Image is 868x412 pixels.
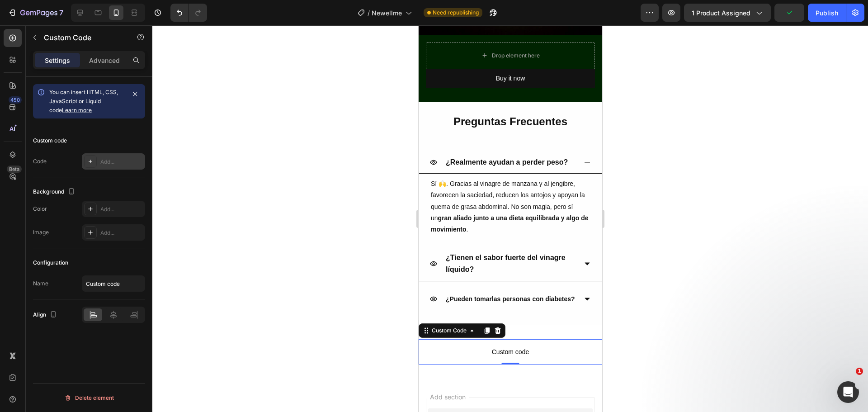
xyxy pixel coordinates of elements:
[692,8,750,18] span: 1 product assigned
[4,4,67,22] button: 7
[33,279,48,288] div: Name
[44,32,121,43] p: Custom Code
[33,205,47,213] div: Color
[33,228,49,237] div: Image
[368,8,370,18] span: /
[33,157,47,166] div: Code
[45,56,70,65] p: Settings
[64,393,114,403] div: Delete element
[433,9,479,17] span: Need republishing
[100,229,143,237] div: Add...
[49,89,118,114] span: You can insert HTML, CSS, JavaScript or Liquid code
[33,259,68,267] div: Configuration
[837,381,859,403] iframe: Intercom live chat
[33,186,77,198] div: Background
[419,25,602,412] iframe: Design area
[33,137,67,145] div: Custom code
[59,7,63,18] p: 7
[170,4,207,22] div: Undo/Redo
[9,96,22,104] div: 450
[684,4,771,22] button: 1 product assigned
[89,56,120,65] p: Advanced
[100,158,143,166] div: Add...
[33,309,59,321] div: Align
[856,368,863,375] span: 1
[7,166,22,173] div: Beta
[816,8,838,18] div: Publish
[808,4,846,22] button: Publish
[372,8,402,18] span: Newellme
[62,107,92,114] a: Learn more
[100,205,143,213] div: Add...
[33,391,145,405] button: Delete element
